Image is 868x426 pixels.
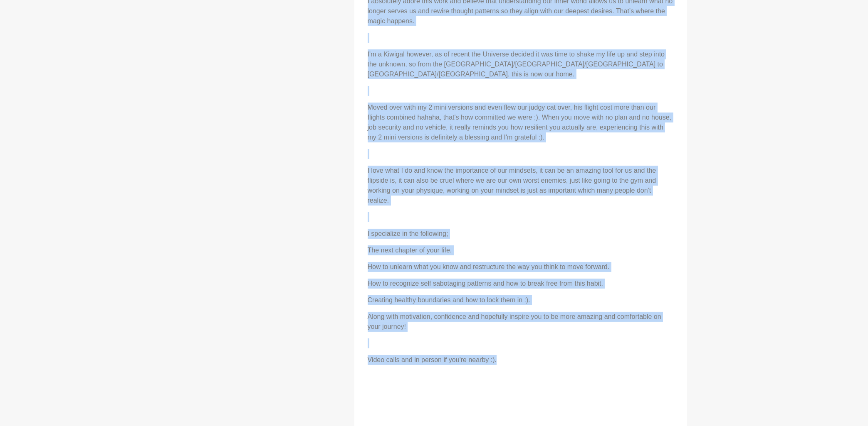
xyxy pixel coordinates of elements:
[368,295,674,305] p: Creating healthy boundaries and how to lock them in :).
[368,49,674,79] p: I'm a Kiwigal however, as of recent the Universe decided it was time to shake my life up and step...
[368,262,674,272] p: How to unlearn what you know and restructure the way you think to move forward.
[368,245,674,255] p: The next chapter of your life.
[368,229,674,239] p: I specialize in the following;
[368,279,674,289] p: How to recognize self sabotaging patterns and how to break free from this habit.
[368,355,674,365] p: Video calls and in person if you're nearby :).
[368,166,674,206] p: I love what I do and know the importance of our mindsets, it can be an amazing tool for us and th...
[368,103,674,142] p: Moved over with my 2 mini versions and even flew our judgy cat over, his flight cost more than ou...
[368,312,674,332] p: Along with motivation, confidence and hopefully inspire you to be more amazing and comfortable on...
